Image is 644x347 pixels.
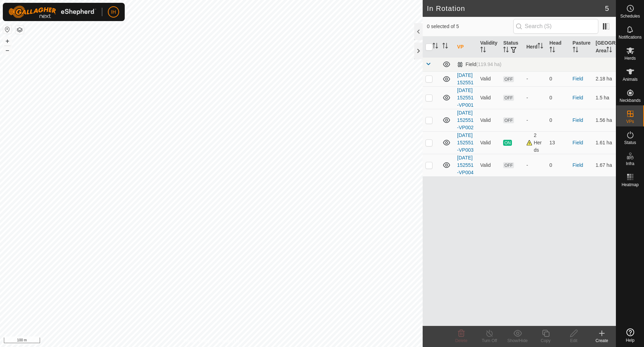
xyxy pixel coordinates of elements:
[619,35,642,39] span: Notifications
[8,6,96,18] img: Gallagher Logo
[476,61,501,67] span: (119.94 ha)
[457,87,474,108] a: [DATE] 152551-VP001
[538,44,543,50] p-sorticon: Activate to sort
[503,140,512,146] span: ON
[573,95,583,100] a: Field
[503,95,514,101] span: OFF
[547,154,570,176] td: 0
[475,338,503,344] div: Turn Off
[624,56,636,60] span: Herds
[573,162,583,168] a: Field
[605,3,609,14] span: 5
[218,338,239,344] a: Contact Us
[111,8,116,16] span: IH
[549,48,555,53] p-sorticon: Activate to sort
[622,183,639,187] span: Heatmap
[457,110,474,130] a: [DATE] 152551-VP002
[526,75,544,83] div: -
[513,19,598,34] input: Search (S)
[532,338,560,344] div: Copy
[606,48,612,53] p-sorticon: Activate to sort
[457,155,474,175] a: [DATE] 152551-VP004
[457,132,474,153] a: [DATE] 152551-VP003
[626,338,635,342] span: Help
[477,37,501,58] th: Validity
[480,48,486,53] p-sorticon: Activate to sort
[623,77,638,81] span: Animals
[573,140,583,145] a: Field
[624,140,636,145] span: Status
[573,117,583,123] a: Field
[503,338,532,344] div: Show/Hide
[593,131,616,154] td: 1.61 ha
[442,44,448,50] p-sorticon: Activate to sort
[560,338,588,344] div: Edit
[523,37,547,58] th: Herd
[547,109,570,131] td: 0
[526,132,544,154] div: 2 Herds
[547,71,570,86] td: 0
[477,86,501,109] td: Valid
[526,94,544,102] div: -
[477,71,501,86] td: Valid
[503,76,514,82] span: OFF
[15,26,24,34] button: Map Layers
[3,46,12,54] button: –
[620,14,640,18] span: Schedules
[503,117,514,123] span: OFF
[477,154,501,176] td: Valid
[593,154,616,176] td: 1.67 ha
[500,37,523,58] th: Status
[477,131,501,154] td: Valid
[455,338,468,343] span: Delete
[427,4,605,13] h2: In Rotation
[526,162,544,169] div: -
[547,86,570,109] td: 0
[588,338,616,344] div: Create
[454,37,477,58] th: VP
[3,25,12,34] button: Reset Map
[457,72,474,85] a: [DATE] 152551
[626,162,634,166] span: Infra
[184,338,210,344] a: Privacy Policy
[457,61,501,67] div: Field
[619,98,640,103] span: Neckbands
[477,109,501,131] td: Valid
[427,23,513,30] span: 0 selected of 5
[526,117,544,124] div: -
[593,86,616,109] td: 1.5 ha
[3,37,12,45] button: +
[593,37,616,58] th: [GEOGRAPHIC_DATA] Area
[626,119,634,124] span: VPs
[547,37,570,58] th: Head
[503,162,514,168] span: OFF
[616,326,644,345] a: Help
[547,131,570,154] td: 13
[573,48,578,53] p-sorticon: Activate to sort
[573,76,583,81] a: Field
[503,48,509,53] p-sorticon: Activate to sort
[570,37,593,58] th: Pasture
[593,109,616,131] td: 1.56 ha
[432,44,438,50] p-sorticon: Activate to sort
[593,71,616,86] td: 2.18 ha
